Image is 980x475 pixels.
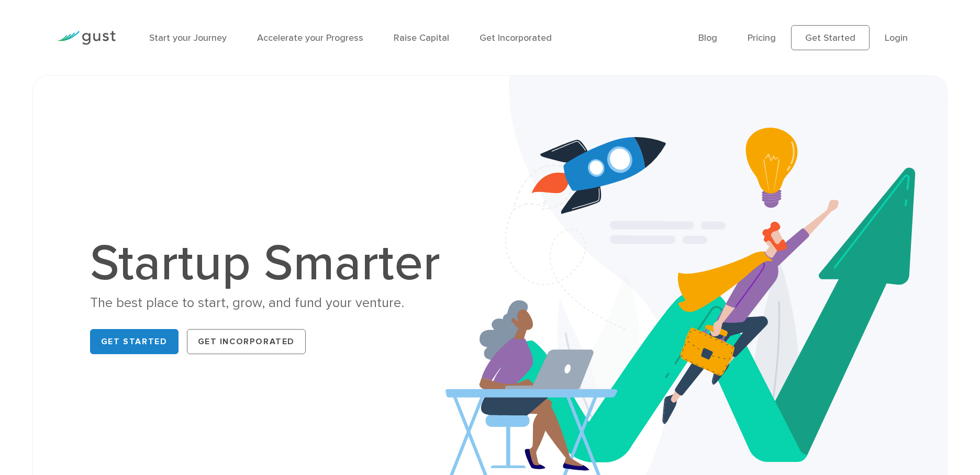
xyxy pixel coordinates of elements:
[257,32,363,43] a: Accelerate your Progress
[149,32,227,43] a: Start your Journey
[885,32,908,43] a: Login
[394,32,449,43] a: Raise Capital
[90,329,179,354] a: Get Started
[57,31,116,45] img: Gust Logo
[791,25,870,50] a: Get Started
[187,329,306,354] a: Get Incorporated
[90,239,451,289] h1: Startup Smarter
[748,32,776,43] a: Pricing
[698,32,717,43] a: Blog
[480,32,552,43] a: Get Incorporated
[90,294,451,312] div: The best place to start, grow, and fund your venture.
